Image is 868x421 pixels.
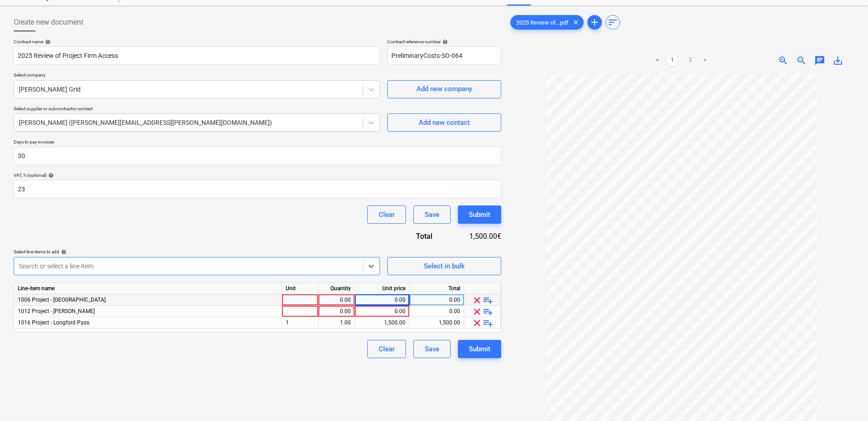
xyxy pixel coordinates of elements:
[18,308,95,314] span: 1012 Project - Derra West
[14,147,501,165] input: Days to pay invoices
[472,306,483,317] span: clear
[410,283,464,294] div: Total
[367,340,406,358] button: Clear
[14,249,380,255] div: Select line-items to add
[43,39,51,45] span: help
[511,19,574,26] span: 2025 Review of...pdf
[652,55,663,66] a: Previous page
[424,260,465,272] div: Select in bulk
[832,55,843,66] span: save_alt
[367,205,406,224] button: Clear
[472,295,483,306] span: clear
[14,106,380,113] p: Select supplier or subcontractor contact
[413,306,460,317] div: 0.00
[322,317,351,329] div: 1.00
[318,283,355,294] div: Quantity
[387,257,501,275] button: Select in bulk
[814,55,825,66] span: chat
[59,249,67,255] span: help
[14,180,501,198] input: VAT, %
[14,46,380,65] input: Document name
[18,297,106,303] span: 1006 Project - Curraghmore
[447,231,501,241] div: 1,500.00€
[322,306,351,317] div: 0.00
[469,343,490,355] div: Submit
[589,17,600,28] span: add
[472,318,483,329] span: clear
[359,317,406,329] div: 1,500.00
[359,294,406,306] div: 0.00
[322,294,351,306] div: 0.00
[282,283,318,294] div: Unit
[387,80,501,98] button: Add new company
[416,83,472,95] div: Add new company
[379,209,395,221] div: Clear
[18,319,89,326] span: 1016 Project - Longford Pass
[441,39,448,45] span: help
[822,377,868,421] iframe: Chat Widget
[483,306,493,317] span: playlist_add
[14,17,83,28] span: Create new document
[699,55,710,66] a: Next page
[387,113,501,132] button: Add new contact
[796,55,807,66] span: zoom_out
[413,317,460,329] div: 1,500.00
[483,295,493,306] span: playlist_add
[570,17,581,28] span: clear
[413,294,460,306] div: 0.00
[282,317,318,329] div: 1
[14,172,501,178] div: VAT, % (optional)
[14,283,282,294] div: Line-item name
[483,318,493,329] span: playlist_add
[510,15,584,30] div: 2025 Review of...pdf
[359,306,406,317] div: 0.00
[383,231,447,241] div: Total
[607,17,618,28] span: sort
[469,209,490,221] div: Submit
[778,55,789,66] span: zoom_in
[14,72,380,80] p: Select company
[14,139,501,147] p: Days to pay invoices
[413,340,451,358] button: Save
[419,117,470,128] div: Add new contact
[355,283,410,294] div: Unit price
[667,55,678,66] a: Page 1 is your current page
[458,340,501,358] button: Submit
[46,173,54,178] span: help
[458,205,501,224] button: Submit
[387,39,501,45] div: Contract reference number
[14,39,380,45] div: Contract name
[379,343,395,355] div: Clear
[425,209,439,221] div: Save
[425,343,439,355] div: Save
[387,46,501,65] input: Reference number
[413,205,451,224] button: Save
[685,55,696,66] a: Page 2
